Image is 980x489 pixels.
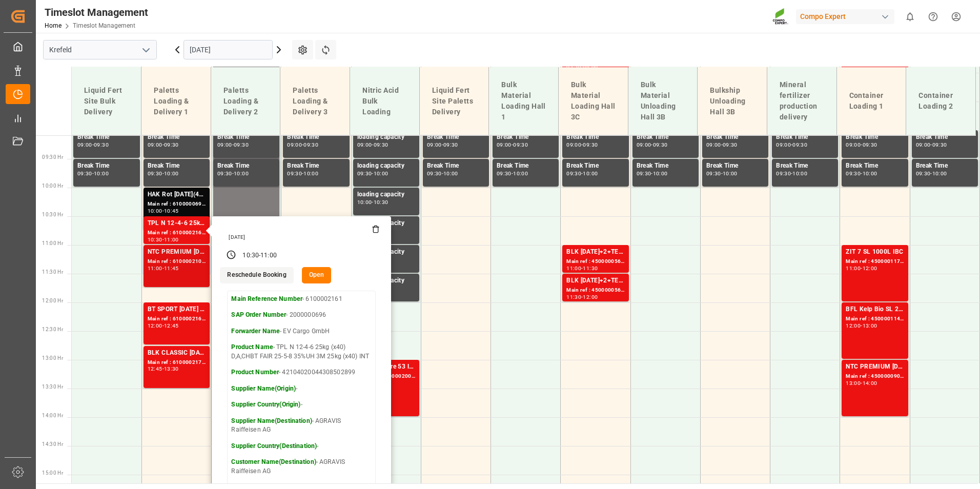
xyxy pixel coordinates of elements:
[861,171,862,176] div: -
[846,381,861,385] div: 13:00
[581,171,583,176] div: -
[930,171,932,176] div: -
[217,142,232,147] div: 09:00
[77,161,136,171] div: Break Time
[231,311,372,320] p: - 2000000696
[148,229,206,237] div: Main ref : 6100002161, 2000000696
[42,470,63,476] span: 15:00 Hr
[861,381,862,385] div: -
[863,171,877,176] div: 10:00
[162,366,164,371] div: -
[372,200,373,205] div: -
[863,266,877,271] div: 12:00
[706,171,721,176] div: 09:30
[846,247,904,257] div: ZIT 7 SL 1000L IBC
[846,132,904,142] div: Break Time
[566,161,624,171] div: Break Time
[217,161,275,171] div: Break Time
[148,200,206,209] div: Main ref : 6100000694, 2000000233 2000000233;
[723,171,738,176] div: 10:00
[231,385,296,392] strong: Supplier Name(Origin)
[651,171,652,176] div: -
[164,237,179,242] div: 11:00
[302,171,303,176] div: -
[234,142,249,147] div: 09:30
[42,183,63,189] span: 10:00 Hr
[442,142,443,147] div: -
[162,209,164,213] div: -
[42,154,63,160] span: 09:30 Hr
[772,8,789,26] img: Screenshot%202023-09-29%20at%2010.02.21.png_1712312052.png
[42,355,63,361] span: 13:00 Hr
[231,442,317,450] strong: Supplier Country(Destination)
[776,171,791,176] div: 09:30
[443,142,458,147] div: 09:30
[148,247,206,257] div: NTC PREMIUM [DATE] FOL 50 INT (MSE)FLO T EAGLE K 12-0-24 25kg (x40) INTFLO T TURF BS 20-5-8 25kg ...
[217,171,232,176] div: 09:30
[566,295,581,299] div: 11:30
[94,171,109,176] div: 10:00
[357,200,372,205] div: 10:00
[231,384,372,394] p: -
[374,171,389,176] div: 10:00
[899,5,922,28] button: show 0 new notifications
[162,142,164,147] div: -
[566,247,624,257] div: BLK [DATE]+2+TE (GW) BULK
[231,295,302,302] strong: Main Reference Number
[219,81,272,121] div: Paletts Loading & Delivery 2
[217,132,275,142] div: Break Time
[231,369,279,376] strong: Product Number
[916,171,931,176] div: 09:30
[637,132,695,142] div: Break Time
[651,142,652,147] div: -
[94,142,109,147] div: 09:30
[443,171,458,176] div: 10:00
[566,286,624,295] div: Main ref : 4500000563, 2000000150
[776,161,834,171] div: Break Time
[148,171,162,176] div: 09:30
[150,81,202,121] div: Paletts Loading & Delivery 1
[846,304,904,315] div: BFL Kelp Bio SL 20L(with B)(x48) EGY MTOBFL KELP BIO SL (with B) 12x1L (x60) EGY;BFL P-MAX SL 12x...
[42,298,63,303] span: 12:00 Hr
[260,251,277,260] div: 11:00
[861,266,862,271] div: -
[846,257,904,266] div: Main ref : 4500001175, 2000000991
[846,266,861,271] div: 11:00
[930,142,932,147] div: -
[42,413,63,418] span: 14:00 Hr
[846,161,904,171] div: Break Time
[45,22,62,29] a: Home
[231,295,372,304] p: - 6100002161
[357,190,415,200] div: loading capacity
[148,304,206,315] div: BT SPORT [DATE] 25%UH 3M 25kg (x40) INTBT FAIR 25-5-8 35%UH 3M 25kg (x40) INTBT T NK [DATE] 11%UH...
[916,142,931,147] div: 09:00
[932,142,947,147] div: 09:30
[721,142,723,147] div: -
[566,142,581,147] div: 09:00
[916,161,974,171] div: Break Time
[287,161,345,171] div: Break Time
[513,142,528,147] div: 09:30
[231,400,372,410] p: -
[512,171,513,176] div: -
[148,266,162,271] div: 11:00
[583,171,598,176] div: 10:00
[302,142,303,147] div: -
[164,171,179,176] div: 10:00
[42,384,63,390] span: 13:30 Hr
[231,368,372,377] p: - 42104020044308502899
[372,142,373,147] div: -
[357,142,372,147] div: 09:00
[442,171,443,176] div: -
[914,86,967,116] div: Container Loading 2
[148,315,206,323] div: Main ref : 6100002160, 2000001604
[846,142,861,147] div: 09:00
[357,171,372,176] div: 09:30
[162,237,164,242] div: -
[80,81,133,121] div: Liquid Fert Site Bulk Delivery
[148,348,206,358] div: BLK CLASSIC [DATE]+3+TE 600kg BBBT FAIR 25-5-8 35%UH 3M 25kg (x40) INT
[220,267,293,283] button: Reschedule Booking
[922,5,945,28] button: Help Center
[846,372,904,381] div: Main ref : 4500000904, 2000000789
[776,132,834,142] div: Break Time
